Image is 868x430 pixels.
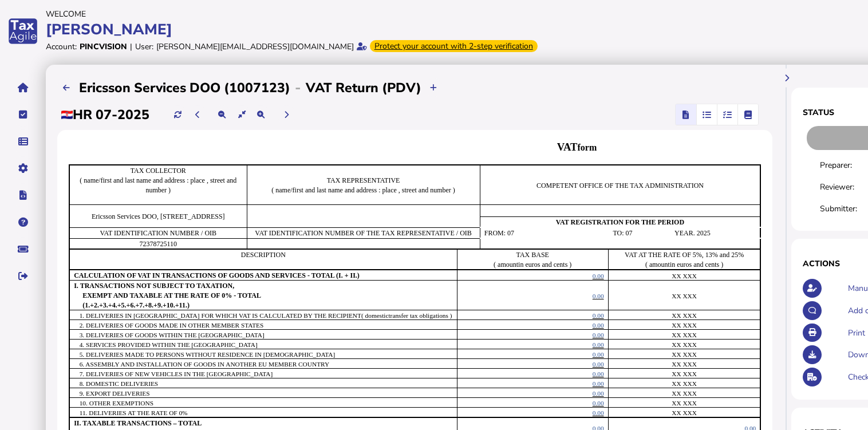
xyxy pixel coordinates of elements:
[74,419,202,427] span: II. TAXABLE TRANSACTIONS – TOTAL
[46,19,645,40] div: [PERSON_NAME]
[290,186,455,194] span: /first and last name and address : place , street and number )
[424,78,443,97] button: Upload transactions
[593,370,604,377] span: 0.00
[80,390,150,397] span: 9. EXPORT DELIVERIES
[803,345,822,364] button: Download return
[516,251,549,259] span: TAX BASE
[61,106,149,124] h2: HR 07-2025
[74,271,360,279] span: CALCULATION OF VAT IN TRANSACTIONS OF GOODS AND SERVICES - TOTAL (I. + II.)
[80,41,127,52] div: Pincvision
[593,409,604,416] span: 0.00
[672,351,697,358] span: XX XXX
[80,332,265,338] span: 3. DELIVERIES OF GOODS WITHIN THE [GEOGRAPHIC_DATA]
[11,264,35,288] button: Sign out
[188,105,207,124] button: Previous period
[536,182,704,190] span: COMPETENT OFFICE OF THE TAX ADMINISTRATION
[593,361,604,368] span: 0.00
[80,380,159,387] span: 8. DOMESTIC DELIVERIES
[645,261,670,269] span: ( amount
[556,218,684,226] span: VAT REGISTRATION FOR THE PERIOD
[593,322,604,329] span: 0.00
[593,390,604,397] span: 0.00
[672,390,697,397] span: XX XXX
[100,229,217,237] span: VAT IDENTIFICATION NUMBER / OIB
[593,332,604,338] span: 0.00
[672,273,697,279] span: XX XXX
[11,156,35,180] button: Manage settings
[98,176,236,194] span: /first and last name and address : place , street and number )
[156,41,354,52] div: [PERSON_NAME][EMAIL_ADDRESS][DOMAIN_NAME]
[80,312,452,319] span: 1. DELIVERIES IN [GEOGRAPHIC_DATA] FOR WHICH VAT IS CALCULATED BY THE RECIPIENT transfer tax obli...
[676,104,696,125] mat-button-toggle: Return view
[80,351,336,358] span: 5. DELIVERIES MADE TO PERSONS WITHOUT RESIDENCE IN [DEMOGRAPHIC_DATA]
[696,104,717,125] mat-button-toggle: Reconcilliation view by document
[131,167,186,175] span: TAX COLLECTOR
[271,186,290,194] span: ( name
[593,312,604,319] span: 0.00
[593,351,604,358] span: 0.00
[803,324,822,342] button: Open printable view of return.
[593,293,604,299] span: 0.00
[674,229,711,237] span: YEAR. 2025
[593,273,604,279] span: 0.00
[232,105,251,124] button: Reset the return view
[80,176,98,184] span: ( name
[593,380,604,387] span: 0.00
[370,40,538,52] div: From Oct 1, 2025, 2-step verification will be required to login. Set it up now...
[46,9,645,19] div: Welcome
[11,102,35,127] button: Tasks
[80,370,273,377] span: 7. DELIVERIES OF NEW VEHICLES IN THE [GEOGRAPHIC_DATA]
[80,409,188,416] span: 11. DELIVERIES AT THE RATE OF 0%
[11,129,35,153] button: Data manager
[672,341,697,348] span: XX XXX
[130,41,132,52] div: |
[11,183,35,207] button: Developer hub links
[672,400,697,407] span: XX XXX
[717,104,737,125] mat-button-toggle: Reconcilliation view by tax code
[306,79,421,97] h2: VAT Return (PDV)
[518,261,571,269] span: in euros and cents )
[737,104,758,125] mat-button-toggle: Ledger
[803,368,822,386] button: Check VAT numbers on return.
[593,341,604,348] span: 0.00
[77,301,85,309] span: (
[80,322,264,329] span: 2. DELIVERIES OF GOODS MADE IN OTHER MEMBER STATES
[672,409,697,416] span: XX XXX
[778,69,796,88] button: Hide
[593,400,604,407] span: 0.00
[11,76,35,100] button: Home
[140,240,177,248] span: 72378725110
[672,293,697,299] span: XX XXX
[670,261,723,269] span: in euros and cents )
[251,105,270,124] button: Make the return view larger
[255,229,472,237] span: VAT IDENTIFICATION NUMBER OF THE TAX REPRESENTATIVE / OIB
[213,105,232,124] button: Make the return view smaller
[484,229,514,237] span: FROM: 07
[672,322,697,329] span: XX XXX
[135,41,153,52] div: User:
[803,301,822,320] button: Make a comment in the activity log.
[46,41,77,52] div: Account:
[277,105,296,124] button: Next period
[672,332,697,338] span: XX XXX
[290,78,306,97] div: -
[79,79,290,97] h2: Ericsson Services DOO (1007123)
[803,279,822,298] button: Make an adjustment to this return.
[168,105,187,124] button: Refresh data for current period
[327,176,400,184] span: TAX REPRESENTATIVE
[92,212,225,220] span: Ericsson Services DOO, [STREET_ADDRESS]
[80,361,330,368] span: 6. ASSEMBLY AND INSTALLATION OF GOODS IN ANOTHER EU MEMBER COUNTRY
[61,111,73,119] img: hr.png
[80,341,258,348] span: 4. SERVICES PROVIDED WITHIN THE [GEOGRAPHIC_DATA]
[11,237,35,261] button: Raise a support ticket
[241,251,286,259] span: DESCRIPTION
[577,143,597,152] span: form
[74,282,261,309] span: I. TRANSACTIONS NOT SUBJECT TO TAXATION, EXEMPT AND TAXABLE AT THE RATE OF 0% - TOTAL 1.+2.+3.+4....
[672,312,697,319] span: XX XXX
[613,229,632,237] span: TO: 07
[672,370,697,377] span: XX XXX
[557,141,578,153] span: VAT
[57,78,76,97] button: Filings list - by month
[494,261,518,269] span: ( amount
[361,312,389,319] span: ( domestic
